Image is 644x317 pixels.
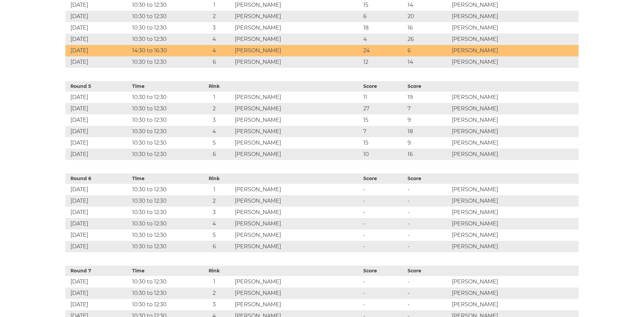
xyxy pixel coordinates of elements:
td: 4 [196,45,233,56]
td: 10:30 to 12:30 [130,92,196,103]
td: [PERSON_NAME] [233,56,362,68]
td: [PERSON_NAME] [450,92,579,103]
td: 10:30 to 12:30 [130,241,196,252]
td: 15 [362,114,406,126]
td: [PERSON_NAME] [233,184,362,195]
td: [PERSON_NAME] [233,45,362,56]
td: 3 [196,299,233,310]
td: 7 [362,126,406,137]
td: 1 [196,184,233,195]
td: 4 [196,218,233,229]
th: Rink [196,173,233,184]
td: 4 [362,34,406,45]
td: [PERSON_NAME] [233,34,362,45]
td: - [362,218,406,229]
th: Time [130,81,196,92]
td: 2 [196,103,233,114]
td: - [406,299,450,310]
td: [PERSON_NAME] [450,184,579,195]
td: [DATE] [65,287,130,299]
td: 10:30 to 12:30 [130,114,196,126]
td: [PERSON_NAME] [233,149,362,160]
td: [DATE] [65,11,130,22]
td: [DATE] [65,229,130,241]
td: [PERSON_NAME] [233,207,362,218]
td: 16 [406,22,450,34]
td: [PERSON_NAME] [450,34,579,45]
td: - [362,229,406,241]
th: Score [406,266,450,276]
td: 1 [196,92,233,103]
td: 10:30 to 12:30 [130,287,196,299]
td: [PERSON_NAME] [450,114,579,126]
td: [PERSON_NAME] [233,92,362,103]
td: [PERSON_NAME] [450,22,579,34]
td: 11 [362,92,406,103]
td: 16 [406,149,450,160]
td: 26 [406,34,450,45]
td: [PERSON_NAME] [233,218,362,229]
td: [PERSON_NAME] [450,137,579,149]
td: [PERSON_NAME] [233,22,362,34]
td: 15 [362,137,406,149]
td: 10:30 to 12:30 [130,218,196,229]
td: 10:30 to 12:30 [130,137,196,149]
td: [PERSON_NAME] [233,287,362,299]
td: 10:30 to 12:30 [130,207,196,218]
td: [PERSON_NAME] [450,276,579,287]
td: 10:30 to 12:30 [130,195,196,207]
td: 9 [406,137,450,149]
td: 3 [196,114,233,126]
td: 5 [196,229,233,241]
td: [DATE] [65,56,130,68]
td: 10 [362,149,406,160]
td: 6 [196,241,233,252]
th: Score [406,173,450,184]
td: [PERSON_NAME] [233,276,362,287]
td: [DATE] [65,103,130,114]
td: [PERSON_NAME] [450,229,579,241]
td: 10:30 to 12:30 [130,56,196,68]
td: 7 [406,103,450,114]
td: [PERSON_NAME] [233,137,362,149]
td: 10:30 to 12:30 [130,103,196,114]
td: [PERSON_NAME] [450,195,579,207]
td: 1 [196,276,233,287]
td: [DATE] [65,276,130,287]
td: - [362,276,406,287]
td: [DATE] [65,45,130,56]
td: [PERSON_NAME] [450,207,579,218]
td: 6 [406,45,450,56]
td: - [362,241,406,252]
th: Score [362,266,406,276]
td: [PERSON_NAME] [450,149,579,160]
th: Time [130,173,196,184]
td: 10:30 to 12:30 [130,34,196,45]
td: [DATE] [65,137,130,149]
td: - [406,195,450,207]
td: [DATE] [65,184,130,195]
td: [DATE] [65,126,130,137]
th: Score [362,81,406,92]
td: [PERSON_NAME] [450,56,579,68]
td: - [406,276,450,287]
td: [PERSON_NAME] [450,11,579,22]
td: 20 [406,11,450,22]
td: 19 [406,92,450,103]
td: 10:30 to 12:30 [130,149,196,160]
td: [PERSON_NAME] [233,195,362,207]
td: - [362,195,406,207]
th: Score [362,173,406,184]
td: - [362,287,406,299]
td: [PERSON_NAME] [233,299,362,310]
td: - [406,229,450,241]
td: 24 [362,45,406,56]
td: 4 [196,126,233,137]
td: [PERSON_NAME] [450,126,579,137]
td: [PERSON_NAME] [233,114,362,126]
td: [PERSON_NAME] [233,241,362,252]
th: Time [130,266,196,276]
td: [PERSON_NAME] [450,218,579,229]
td: 4 [196,34,233,45]
th: Score [406,81,450,92]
